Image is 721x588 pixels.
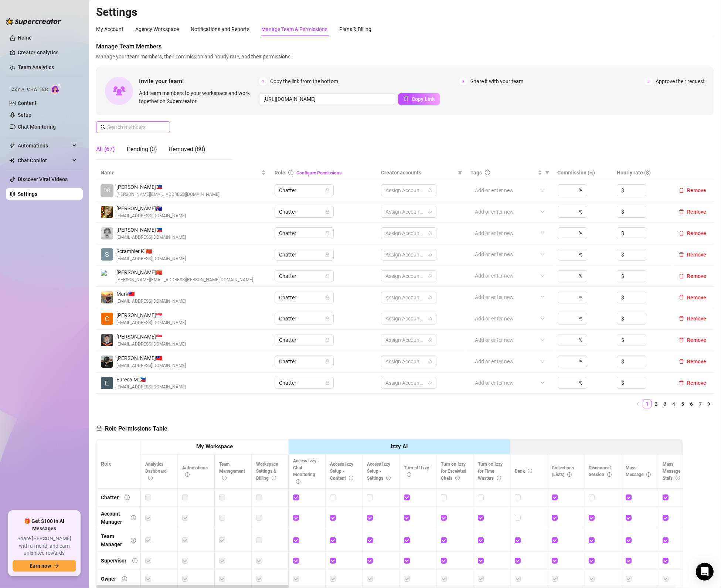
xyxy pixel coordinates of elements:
[553,166,612,180] th: Commission (%)
[485,170,490,175] span: question-circle
[101,227,113,239] img: Audrey Elaine
[101,248,113,261] img: Scrambler Kawi
[612,166,671,180] th: Hourly rate ($)
[122,576,127,581] span: info-circle
[96,145,115,154] div: All (67)
[428,252,432,257] span: team
[349,476,353,480] span: info-circle
[116,276,253,283] span: [PERSON_NAME][EMAIL_ADDRESS][PERSON_NAME][DOMAIN_NAME]
[13,518,76,532] span: 🎁 Get $100 in AI Messages
[679,188,684,193] span: delete
[497,476,501,480] span: info-circle
[261,25,327,33] div: Manage Team & Permissions
[279,271,329,282] span: Chatter
[296,170,341,176] a: Configure Permissions
[470,77,523,85] span: Share it with your team
[428,231,432,235] span: team
[663,462,680,481] span: Mass Message Stats
[545,170,550,175] span: filter
[679,337,684,343] span: delete
[135,25,179,33] div: Agency Workspace
[101,206,113,218] img: deia jane boiser
[676,229,709,238] button: Remove
[679,231,684,236] span: delete
[116,204,186,213] span: [PERSON_NAME] 🇦🇺
[18,154,70,166] span: Chat Copilot
[367,462,391,481] span: Access Izzy Setup - Settings
[30,563,51,569] span: Earn now
[6,18,61,25] img: logo-BBDzfeDw.svg
[676,357,709,366] button: Remove
[696,400,704,408] a: 7
[428,338,432,342] span: team
[116,290,186,298] span: Mark 🇹🇼
[116,354,186,362] span: [PERSON_NAME] 🇹🇼
[270,77,338,85] span: Copy the link from the bottom
[169,145,205,154] div: Removed (80)
[678,400,687,408] li: 5
[696,563,714,581] div: Open Intercom Messenger
[196,443,233,450] strong: My Workspace
[679,209,684,214] span: delete
[398,93,440,105] button: Copy Link
[101,291,113,303] img: Mark
[634,400,643,408] li: Previous Page
[279,185,329,196] span: Chatter
[18,35,32,41] a: Home
[101,334,113,346] img: Kyle Rodriguez
[381,169,455,177] span: Creator accounts
[101,125,106,130] span: search
[101,356,113,368] img: Jericko
[676,207,709,216] button: Remove
[325,210,330,214] span: lock
[116,234,186,241] span: [EMAIL_ADDRESS][DOMAIN_NAME]
[139,77,259,86] span: Invite your team!
[116,341,186,348] span: [EMAIL_ADDRESS][DOMAIN_NAME]
[428,381,432,385] span: team
[643,400,651,408] a: 1
[279,206,329,217] span: Chatter
[96,424,167,433] h5: Role Permissions Table
[470,169,482,177] span: Tags
[428,359,432,364] span: team
[636,402,640,406] span: left
[428,210,432,214] span: team
[696,400,705,408] li: 7
[404,465,429,477] span: Turn off Izzy
[515,469,532,474] span: Bank
[101,557,126,565] div: Supervisor
[676,293,709,302] button: Remove
[101,493,119,502] div: Chatter
[116,362,186,369] span: [EMAIL_ADDRESS][DOMAIN_NAME]
[660,400,669,408] li: 3
[428,188,432,193] span: team
[391,443,408,450] strong: Izzy AI
[687,400,696,408] a: 6
[455,476,460,480] span: info-circle
[589,465,612,477] span: Disconnect Session
[687,380,706,386] span: Remove
[428,274,432,278] span: team
[645,77,653,85] span: 3
[325,274,330,278] span: lock
[325,295,330,300] span: lock
[10,86,48,93] span: Izzy AI Chatter
[272,476,276,480] span: info-circle
[116,319,186,326] span: [EMAIL_ADDRESS][DOMAIN_NAME]
[325,338,330,342] span: lock
[96,5,714,19] h2: Settings
[687,337,706,343] span: Remove
[101,270,113,282] img: Raychelle
[148,476,153,480] span: info-circle
[259,77,267,85] span: 1
[661,400,669,408] a: 3
[279,313,329,324] span: Chatter
[101,510,125,526] div: Account Manager
[101,575,116,583] div: Owner
[679,316,684,321] span: delete
[626,465,651,477] span: Mass Message
[116,311,186,319] span: [PERSON_NAME] 🇸🇬
[325,231,330,235] span: lock
[707,402,711,406] span: right
[325,252,330,257] span: lock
